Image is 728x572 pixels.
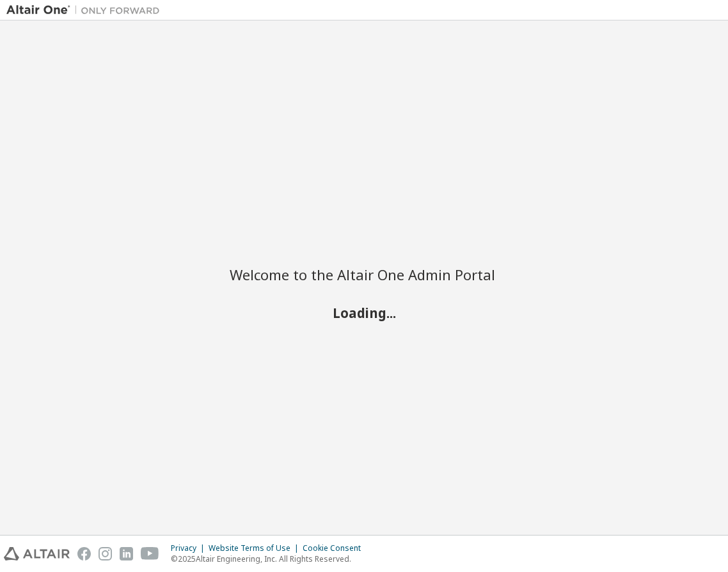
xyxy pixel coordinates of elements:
div: Privacy [171,543,209,553]
p: © 2025 Altair Engineering, Inc. All Rights Reserved. [171,553,368,564]
img: youtube.svg [141,547,159,560]
img: Altair One [6,4,166,17]
img: instagram.svg [99,547,112,560]
img: facebook.svg [77,547,91,560]
div: Website Terms of Use [209,543,303,553]
h2: Loading... [230,305,498,321]
h2: Welcome to the Altair One Admin Portal [230,266,498,283]
div: Cookie Consent [303,543,368,553]
img: linkedin.svg [120,547,133,560]
img: altair_logo.svg [4,547,70,560]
